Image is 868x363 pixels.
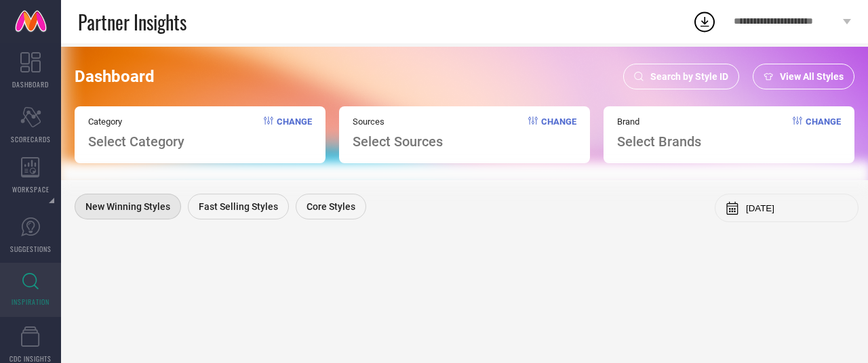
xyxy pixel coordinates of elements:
[780,71,844,82] span: View All Styles
[11,134,51,144] span: SCORECARDS
[88,116,184,127] span: Category
[307,201,355,212] span: Core Styles
[12,184,50,194] span: WORKSPACE
[746,203,848,213] input: Select month
[75,67,155,86] span: Dashboard
[12,297,50,307] span: INSPIRATION
[10,244,52,254] span: SUGGESTIONS
[650,71,728,82] span: Search by Style ID
[353,133,443,150] span: Select Sources
[88,133,184,150] span: Select Category
[277,116,312,150] span: Change
[78,8,186,36] span: Partner Insights
[353,116,443,127] span: Sources
[806,116,841,150] span: Change
[199,201,278,212] span: Fast Selling Styles
[541,116,576,150] span: Change
[617,116,701,127] span: Brand
[85,201,170,212] span: New Winning Styles
[12,79,49,89] span: DASHBOARD
[617,133,701,150] span: Select Brands
[692,9,717,34] div: Open download list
